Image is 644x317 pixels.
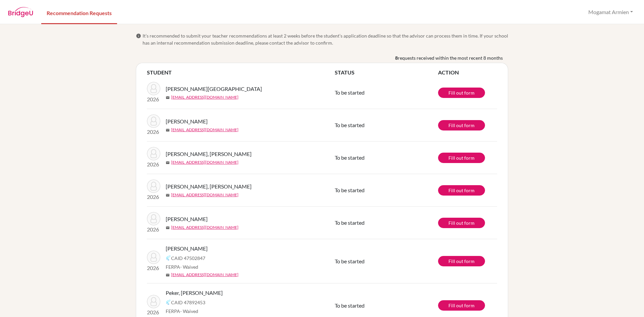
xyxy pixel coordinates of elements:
span: [PERSON_NAME], [PERSON_NAME] [166,182,252,191]
span: To be started [335,89,365,96]
img: Ilyas, Mariam [147,212,160,225]
span: mail [166,161,170,165]
img: Alsuwaidi, Maryam [147,251,160,264]
span: mail [166,128,170,132]
a: Fill out form [438,218,485,228]
b: 8 [395,54,398,61]
a: Fill out form [438,153,485,163]
p: 2026 [147,95,160,103]
p: 2026 [147,193,160,201]
img: Common App logo [166,255,171,261]
p: 2026 [147,264,160,272]
span: To be started [335,187,365,193]
a: Fill out form [438,88,485,98]
a: Fill out form [438,256,485,266]
p: 2026 [147,128,160,136]
a: Fill out form [438,185,485,196]
a: [EMAIL_ADDRESS][DOMAIN_NAME] [171,224,238,230]
img: Al Ameri, Salama [147,147,160,160]
a: [EMAIL_ADDRESS][DOMAIN_NAME] [171,94,238,100]
span: [PERSON_NAME] [166,245,208,253]
span: mail [166,226,170,230]
p: 2026 [147,225,160,233]
a: Recommendation Requests [41,1,117,24]
p: 2026 [147,308,160,316]
a: Fill out form [438,300,485,311]
th: ACTION [438,68,497,76]
span: mail [166,273,170,277]
p: 2026 [147,160,160,168]
span: FERPA [166,263,198,270]
img: Elsaid, Zyad [147,82,160,95]
span: requests received within the most recent 8 months [398,54,503,61]
img: BridgeU logo [8,7,33,17]
span: To be started [335,122,365,128]
a: [EMAIL_ADDRESS][DOMAIN_NAME] [171,159,238,165]
img: Al Ameri, Salama [147,179,160,193]
span: To be started [335,219,365,226]
span: CAID 47502847 [171,255,205,262]
span: Peker, [PERSON_NAME] [166,289,223,297]
span: [PERSON_NAME][GEOGRAPHIC_DATA] [166,85,262,93]
span: To be started [335,154,365,161]
th: STUDENT [147,68,335,76]
img: Liyanage, Aiden Kevin [147,114,160,128]
span: mail [166,96,170,100]
span: - Waived [180,264,198,270]
img: Common App logo [166,300,171,305]
span: FERPA [166,308,198,315]
span: To be started [335,302,365,309]
a: [EMAIL_ADDRESS][DOMAIN_NAME] [171,127,238,133]
span: [PERSON_NAME] [166,117,208,125]
th: STATUS [335,68,438,76]
span: CAID 47892453 [171,299,205,306]
a: Fill out form [438,120,485,130]
span: [PERSON_NAME], [PERSON_NAME] [166,150,252,158]
a: [EMAIL_ADDRESS][DOMAIN_NAME] [171,272,238,278]
button: Mogamat Armien [585,6,636,18]
span: To be started [335,258,365,264]
span: - Waived [180,308,198,314]
span: [PERSON_NAME] [166,215,208,223]
span: It’s recommended to submit your teacher recommendations at least 2 weeks before the student’s app... [143,32,508,46]
span: mail [166,193,170,197]
img: Peker, Bogachan Talha [147,295,160,308]
span: info [136,33,141,39]
a: [EMAIL_ADDRESS][DOMAIN_NAME] [171,192,238,198]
